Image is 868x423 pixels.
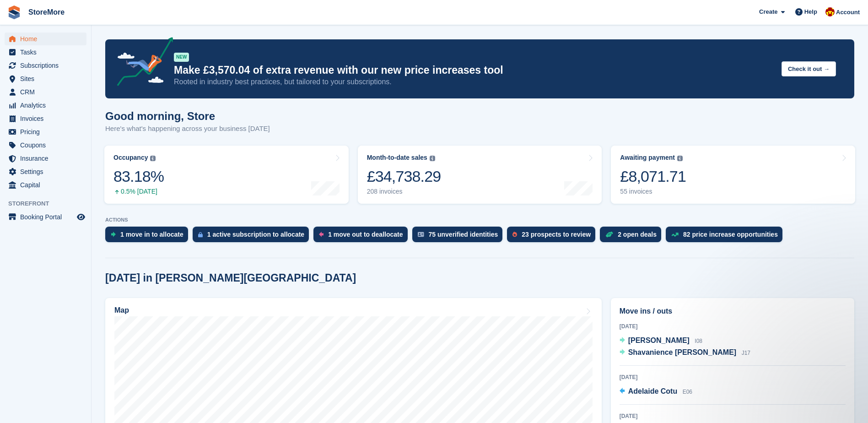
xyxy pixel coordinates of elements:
[20,59,75,72] span: Subscriptions
[20,165,75,178] span: Settings
[20,112,75,125] span: Invoices
[611,146,855,204] a: Awaiting payment £8,071.71 55 invoices
[5,59,86,72] a: menu
[620,373,846,381] div: [DATE]
[20,152,75,165] span: Insurance
[5,165,86,178] a: menu
[782,61,836,76] button: Check it out →
[111,232,116,237] img: move_ins_to_allocate_icon-fdf77a2bb77ea45bf5b3d319d69a93e2d87916cf1d5bf7949dd705db3b84f3ca.svg
[113,188,164,195] div: 0.5% [DATE]
[20,86,75,98] span: CRM
[759,7,777,16] span: Create
[20,139,75,152] span: Coupons
[104,146,349,204] a: Occupancy 83.18% 0.5% [DATE]
[430,156,435,161] img: icon-info-grey-7440780725fd019a000dd9b08b2336e03edf1995a4989e88bcd33f0948082b44.svg
[671,233,679,237] img: price_increase_opportunities-93ffe204e8149a01c8c9dc8f82e8f89637d9d84a8eef4429ea346261dce0b2c0.svg
[677,156,683,161] img: icon-info-grey-7440780725fd019a000dd9b08b2336e03edf1995a4989e88bcd33f0948082b44.svg
[429,231,498,238] div: 75 unverified identities
[8,199,91,208] span: Storefront
[620,322,846,331] div: [DATE]
[75,211,86,222] a: Preview store
[20,211,75,223] span: Booking Portal
[825,7,835,16] img: Store More Team
[695,338,702,344] span: I08
[418,232,424,237] img: verify_identity-adf6edd0f0f0b5bbfe63781bf79b02c33cf7c696d77639b501bdc392416b5a36.svg
[5,112,86,125] a: menu
[20,33,75,45] span: Home
[836,8,860,17] span: Account
[114,306,129,315] h2: Map
[313,227,412,247] a: 1 move out to deallocate
[605,231,613,238] img: deal-1b604bf984904fb50ccaf53a9ad4b4a5d6e5aea283cecdc64d6e3604feb123c2.svg
[5,139,86,152] a: menu
[7,5,21,19] img: stora-icon-8386f47178a22dfd0bd8f6a31ec36ba5ce8667c1dd55bd0f319d3a0aa187defe.svg
[5,179,86,191] a: menu
[620,347,750,359] a: Shavanience [PERSON_NAME] J17
[620,386,692,398] a: Adelaide Cotu E06
[742,350,750,356] span: J17
[328,231,403,238] div: 1 move out to deallocate
[174,53,189,62] div: NEW
[666,227,787,247] a: 82 price increase opportunities
[5,46,86,59] a: menu
[5,86,86,98] a: menu
[620,412,846,420] div: [DATE]
[512,232,517,237] img: prospect-51fa495bee0391a8d652442698ab0144808aea92771e9ea1ae160a38d050c398.svg
[193,227,313,247] a: 1 active subscription to allocate
[113,167,164,186] div: 83.18%
[105,110,270,122] h1: Good morning, Store
[358,146,602,204] a: Month-to-date sales £34,738.29 208 invoices
[105,217,854,223] p: ACTIONS
[20,46,75,59] span: Tasks
[628,348,737,356] span: Shavanience [PERSON_NAME]
[412,227,507,247] a: 75 unverified identities
[113,154,148,162] div: Occupancy
[804,7,817,16] span: Help
[174,64,774,77] p: Make £3,570.04 of extra revenue with our new price increases tool
[20,72,75,85] span: Sites
[620,154,675,162] div: Awaiting payment
[683,231,778,238] div: 82 price increase opportunities
[367,188,441,195] div: 208 invoices
[20,179,75,191] span: Capital
[174,77,774,87] p: Rooted in industry best practices, but tailored to your subscriptions.
[628,336,690,344] span: [PERSON_NAME]
[207,231,304,238] div: 1 active subscription to allocate
[20,99,75,112] span: Analytics
[5,33,86,45] a: menu
[620,306,846,317] h2: Move ins / outs
[25,5,68,20] a: StoreMore
[120,231,183,238] div: 1 move in to allocate
[522,231,591,238] div: 23 prospects to review
[600,227,666,247] a: 2 open deals
[5,211,86,223] a: menu
[628,387,678,395] span: Adelaide Cotu
[109,37,173,89] img: price-adjustments-announcement-icon-8257ccfd72463d97f412b2fc003d46551f7dbcb40ab6d574587a9cd5c0d94...
[620,335,702,347] a: [PERSON_NAME] I08
[367,167,441,186] div: £34,738.29
[5,125,86,138] a: menu
[105,124,270,134] p: Here's what's happening across your business [DATE]
[618,231,657,238] div: 2 open deals
[105,272,356,284] h2: [DATE] in [PERSON_NAME][GEOGRAPHIC_DATA]
[198,232,203,238] img: active_subscription_to_allocate_icon-d502201f5373d7db506a760aba3b589e785aa758c864c3986d89f69b8ff3...
[367,154,427,162] div: Month-to-date sales
[620,188,686,195] div: 55 invoices
[683,389,692,395] span: E06
[620,167,686,186] div: £8,071.71
[5,152,86,165] a: menu
[5,99,86,112] a: menu
[507,227,600,247] a: 23 prospects to review
[319,232,323,237] img: move_outs_to_deallocate_icon-f764333ba52eb49d3ac5e1228854f67142a1ed5810a6f6cc68b1a99e826820c5.svg
[150,156,156,161] img: icon-info-grey-7440780725fd019a000dd9b08b2336e03edf1995a4989e88bcd33f0948082b44.svg
[20,125,75,138] span: Pricing
[105,227,193,247] a: 1 move in to allocate
[5,72,86,85] a: menu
